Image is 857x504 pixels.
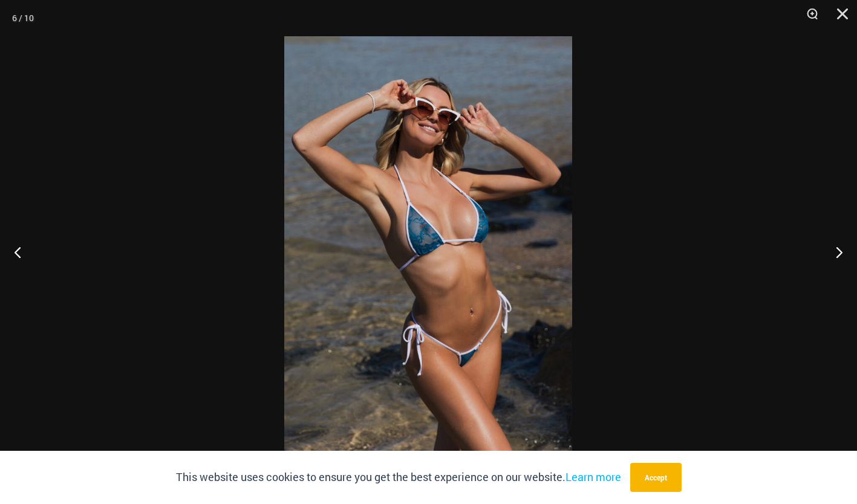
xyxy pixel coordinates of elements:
button: Next [812,222,857,282]
a: Learn more [565,470,621,484]
div: 6 / 10 [12,9,34,27]
img: Waves Breaking Ocean 312 Top 456 Bottom 06 [284,36,572,468]
p: This website uses cookies to ensure you get the best experience on our website. [176,468,621,486]
button: Accept [630,463,682,492]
